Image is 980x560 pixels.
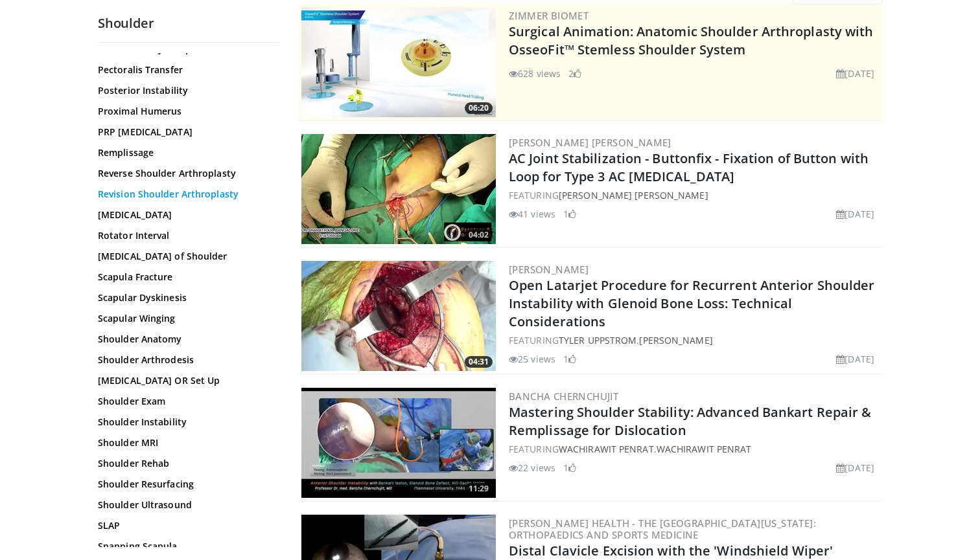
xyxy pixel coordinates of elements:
[465,483,493,495] span: 11:29
[98,312,273,325] a: Scapular Winging
[301,261,496,371] img: 2b2da37e-a9b6-423e-b87e-b89ec568d167.300x170_q85_crop-smart_upscale.jpg
[465,356,493,368] span: 04:31
[98,498,273,511] a: Shoulder Ultrasound
[98,353,273,366] a: Shoulder Arthrodesis
[509,207,555,221] li: 41 views
[836,352,874,366] li: [DATE]
[98,167,273,180] a: Reverse Shoulder Arthroplasty
[563,461,576,475] li: 1
[301,134,496,244] a: 04:02
[836,461,874,475] li: [DATE]
[98,84,273,97] a: Posterior Instability
[98,291,273,304] a: Scapular Dyskinesis
[559,334,636,346] a: Tyler Uppstrom
[836,207,874,221] li: [DATE]
[98,416,273,429] a: Shoulder Instability
[98,271,273,284] a: Scapula Fracture
[509,352,555,366] li: 25 views
[98,105,273,118] a: Proximal Humerus
[301,7,496,117] img: 84e7f812-2061-4fff-86f6-cdff29f66ef4.300x170_q85_crop-smart_upscale.jpg
[301,388,496,498] a: 11:29
[509,461,555,475] li: 22 views
[98,436,273,449] a: Shoulder MRI
[98,146,273,159] a: Remplissage
[301,134,496,244] img: c2f644dc-a967-485d-903d-283ce6bc3929.300x170_q85_crop-smart_upscale.jpg
[657,443,752,455] a: Wachirawit Penrat
[509,67,561,80] li: 628 views
[98,540,273,553] a: Snapping Scapula
[98,15,279,32] h2: Shoulder
[98,374,273,387] a: [MEDICAL_DATA] OR Set Up
[465,102,493,114] span: 06:20
[509,442,880,456] div: FEATURING ,
[639,334,712,346] a: [PERSON_NAME]
[509,9,589,22] a: Zimmer Biomet
[98,457,273,470] a: Shoulder Rehab
[301,388,496,498] img: 12bfd8a1-61c9-4857-9f26-c8a25e8997c8.300x170_q85_crop-smart_upscale.jpg
[559,189,708,201] a: [PERSON_NAME] [PERSON_NAME]
[509,23,874,58] a: Surgical Animation: Anatomic Shoulder Arthroplasty with OsseoFit™ Stemless Shoulder System
[509,150,869,185] a: AC Joint Stabilization - Buttonfix - Fixation of Button with Loop for Type 3 AC [MEDICAL_DATA]
[98,208,273,221] a: [MEDICAL_DATA]
[98,126,273,139] a: PRP [MEDICAL_DATA]
[509,136,671,149] a: [PERSON_NAME] [PERSON_NAME]
[568,67,581,80] li: 2
[509,263,589,276] a: [PERSON_NAME]
[301,261,496,371] a: 04:31
[836,67,874,80] li: [DATE]
[509,403,872,439] a: Mastering Shoulder Stability: Advanced Bankart Repair & Remplissage for Dislocation
[509,390,618,403] a: Bancha Chernchujit
[563,207,576,221] li: 1
[98,333,273,346] a: Shoulder Anatomy
[509,276,875,330] a: Open Latarjet Procedure for Recurrent Anterior Shoulder Instability with Glenoid Bone Loss: Techn...
[98,478,273,491] a: Shoulder Resurfacing
[98,250,273,263] a: [MEDICAL_DATA] of Shoulder
[98,519,273,532] a: SLAP
[509,188,880,202] div: FEATURING
[465,229,493,241] span: 04:02
[509,517,816,541] a: [PERSON_NAME] Health - The [GEOGRAPHIC_DATA][US_STATE]: Orthopaedics and Sports Medicine
[98,188,273,201] a: Revision Shoulder Arthroplasty
[563,352,576,366] li: 1
[301,7,496,117] a: 06:20
[98,395,273,408] a: Shoulder Exam
[98,229,273,242] a: Rotator Interval
[559,443,654,455] a: Wachirawit Penrat
[509,333,880,347] div: FEATURING ,
[98,63,273,76] a: Pectoralis Transfer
